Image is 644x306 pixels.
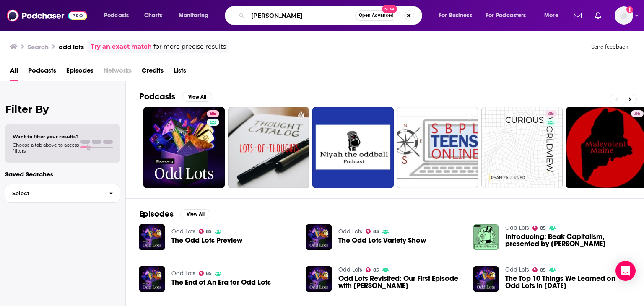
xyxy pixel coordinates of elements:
[143,107,225,188] a: 85
[355,10,397,21] button: Open AdvancedNew
[5,103,120,115] h2: Filter By
[139,209,210,219] a: EpisodesView All
[540,226,546,230] span: 85
[199,229,212,234] a: 85
[98,9,140,22] button: open menu
[104,10,129,21] span: Podcasts
[10,64,18,81] span: All
[373,268,379,272] span: 85
[171,270,195,277] a: Odd Lots
[373,230,379,233] span: 85
[171,228,195,235] a: Odd Lots
[59,43,84,51] h3: odd lots
[104,64,132,81] span: Networks
[182,92,212,102] button: View All
[366,229,379,234] a: 85
[532,267,546,272] a: 85
[199,271,212,276] a: 85
[548,110,554,118] span: 48
[139,91,175,102] h2: Podcasts
[66,64,93,81] a: Episodes
[179,10,208,21] span: Monitoring
[532,226,546,231] a: 85
[139,91,212,102] a: PodcastsView All
[545,110,557,117] a: 48
[592,8,605,23] a: Show notifications dropdown
[571,8,585,23] a: Show notifications dropdown
[615,261,636,281] div: Open Intercom Messenger
[139,9,167,22] a: Charts
[338,266,362,273] a: Odd Lots
[144,10,162,21] span: Charts
[615,6,633,25] span: Logged in as nbaderrubenstein
[91,42,152,52] a: Try an exact match
[206,272,212,275] span: 85
[142,64,164,81] a: Credits
[338,237,426,244] a: The Odd Lots Variety Show
[5,184,120,203] button: Select
[174,64,186,81] a: Lists
[359,13,394,18] span: Open Advanced
[505,275,630,289] a: The Top 10 Things We Learned on Odd Lots in 2023
[366,267,379,272] a: 85
[13,134,79,140] span: Want to filter your results?
[7,8,87,23] a: Podchaser - Follow, Share and Rate Podcasts
[180,209,210,219] button: View All
[153,42,226,52] span: for more precise results
[28,64,56,81] a: Podcasts
[139,266,165,292] img: The End of An Era for Odd Lots
[28,43,49,51] h3: Search
[505,233,630,247] a: Introducing: Beak Capitalism, presented by Odd Lots
[171,237,242,244] a: The Odd Lots Preview
[382,5,397,13] span: New
[589,43,631,50] button: Send feedback
[538,9,569,22] button: open menu
[5,191,102,196] span: Select
[505,233,630,247] span: Introducing: Beak Capitalism, presented by [PERSON_NAME]
[210,110,216,118] span: 85
[473,224,499,250] img: Introducing: Beak Capitalism, presented by Odd Lots
[338,228,362,235] a: Odd Lots
[615,6,633,25] img: User Profile
[626,6,633,13] svg: Add a profile image
[505,224,529,231] a: Odd Lots
[544,10,558,21] span: More
[631,110,644,117] a: 46
[433,9,483,22] button: open menu
[480,9,538,22] button: open menu
[248,9,355,22] input: Search podcasts, credits, & more...
[338,275,463,289] a: Odd Lots Revisited: Our First Episode with Tom Keene
[481,107,563,188] a: 48
[206,230,212,233] span: 85
[473,266,499,292] img: The Top 10 Things We Learned on Odd Lots in 2023
[139,224,165,250] img: The Odd Lots Preview
[207,110,219,117] a: 85
[486,10,526,21] span: For Podcasters
[173,9,219,22] button: open menu
[505,266,529,273] a: Odd Lots
[171,279,271,286] a: The End of An Era for Odd Lots
[13,142,79,154] span: Choose a tab above to access filters.
[306,224,332,250] img: The Odd Lots Variety Show
[634,110,640,118] span: 46
[306,266,332,292] img: Odd Lots Revisited: Our First Episode with Tom Keene
[505,275,630,289] span: The Top 10 Things We Learned on Odd Lots in [DATE]
[615,6,633,25] button: Show profile menu
[338,275,463,289] span: Odd Lots Revisited: Our First Episode with [PERSON_NAME]
[540,268,546,272] span: 85
[5,170,120,178] p: Saved Searches
[139,209,174,219] h2: Episodes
